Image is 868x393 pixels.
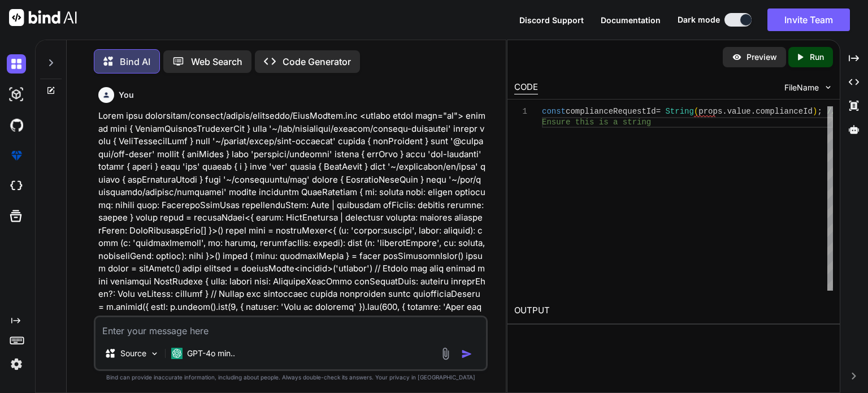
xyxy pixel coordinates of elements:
img: githubDark [7,115,26,135]
span: FileName [784,82,819,93]
p: Preview [747,51,777,63]
p: Code Generator [283,55,351,68]
span: const [542,107,566,116]
p: Bind AI [120,55,150,68]
p: Source [120,348,146,359]
span: ( [694,107,698,116]
img: preview [732,52,742,62]
button: Invite Team [767,8,850,31]
img: darkAi-studio [7,85,26,104]
span: props [698,107,722,116]
span: Discord Support [519,15,584,25]
span: . [751,107,756,116]
span: = [656,107,661,116]
div: CODE [514,81,538,94]
span: Dark mode [678,14,720,25]
img: settings [7,355,26,374]
p: GPT-4o min.. [187,348,235,359]
img: cloudideIcon [7,176,26,196]
p: Bind can provide inaccurate information, including about people. Always double-check its answers.... [94,373,488,382]
span: Documentation [601,15,661,25]
button: Discord Support [519,14,584,26]
h2: OUTPUT [507,297,840,324]
img: attachment [439,347,452,360]
img: darkChat [7,54,26,74]
img: GPT-4o mini [171,348,183,359]
img: icon [461,348,472,360]
span: ; [817,107,822,116]
span: complianceRequestId [566,107,656,116]
img: premium [7,146,26,165]
span: Ensure this is a string [542,118,651,127]
img: Bind AI [9,9,77,26]
img: chevron down [823,83,833,92]
span: String [666,107,694,116]
span: ) [813,107,817,116]
img: Pick Models [150,349,159,359]
p: Run [810,51,824,63]
button: Documentation [601,14,661,26]
h6: You [119,89,134,101]
span: . [722,107,727,116]
span: complianceId [756,107,813,116]
span: value [727,107,751,116]
p: Web Search [191,55,242,68]
div: 1 [514,106,527,117]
